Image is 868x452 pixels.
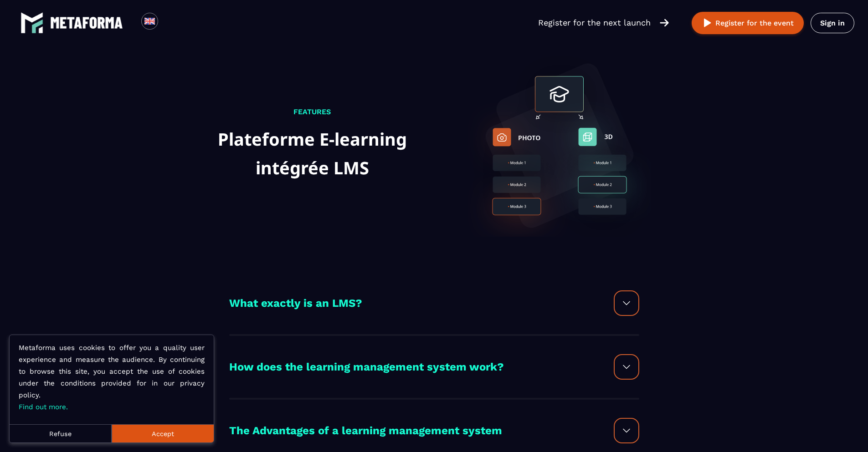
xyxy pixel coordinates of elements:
[811,13,854,33] a: Sign in
[702,17,713,29] img: play
[538,16,651,29] p: Register for the next launch
[468,55,651,237] img: elearning-background
[158,13,180,33] div: Search for option
[660,18,669,28] img: arrow-right
[218,106,407,118] p: FEATURES
[144,15,155,27] img: en
[112,424,214,442] button: Accept
[229,422,502,440] h2: The Advantages of a learning management system
[50,17,123,29] img: logo
[621,298,632,309] img: arrow
[218,125,407,182] h1: Plateforme E-learning intégrée LMS
[19,403,68,411] a: Find out more.
[692,12,804,34] button: Register for the event
[229,295,362,313] h2: What exactly is an LMS?
[21,11,43,34] img: logo
[10,424,112,442] button: Refuse
[166,17,173,28] input: Search for option
[621,425,632,436] img: arrow
[621,361,632,372] img: arrow
[19,342,205,413] p: Metaforma uses cookies to offer you a quality user experience and measure the audience. By contin...
[229,358,504,376] h2: How does the learning management system work?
